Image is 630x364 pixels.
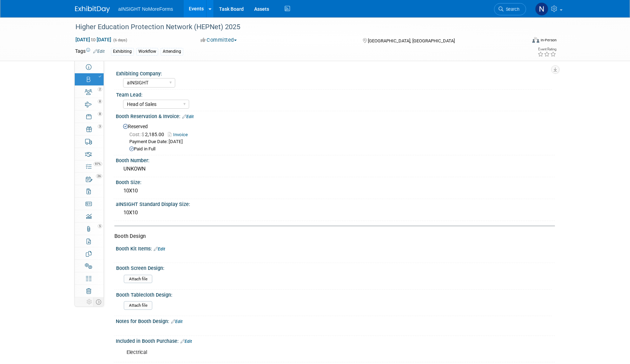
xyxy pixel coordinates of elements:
a: 8 [75,110,104,123]
div: Notes for Booth Design: [116,316,555,325]
div: Exhibiting Company: [116,68,552,77]
div: Payment Due Date: [DATE] [129,139,550,145]
img: Format-Inperson.png [532,37,539,43]
div: In-Person [540,38,557,43]
a: Edit [154,247,165,251]
a: 26 [75,173,104,185]
span: 2,185.00 [129,132,167,137]
div: Included in Booth Purchase: [116,336,555,345]
button: Committed [198,36,240,44]
div: Exhibiting [111,48,134,55]
span: Search [503,7,519,12]
div: Booth Design [114,233,550,240]
span: [GEOGRAPHIC_DATA], [GEOGRAPHIC_DATA] [368,38,455,43]
span: [DATE] [DATE] [75,36,112,43]
div: Booth Number: [116,155,555,164]
a: 3 [75,123,104,135]
div: Booth Reservation & Invoice: [116,111,555,120]
a: 2 [75,86,104,98]
div: Reserved [121,121,550,153]
span: (6 days) [113,38,127,42]
img: Nichole Brown [535,2,548,16]
div: Team Lead: [116,90,552,98]
a: 97% [75,160,104,173]
span: 26 [96,174,102,178]
span: Cost: $ [129,132,145,137]
div: Event Rating [538,48,556,51]
td: Tags [75,48,105,56]
div: Paid in Full [129,146,550,152]
span: 97% [94,162,102,166]
div: Booth Size: [116,177,555,186]
div: Higher Education Protection Network (HEPNet) 2025 [73,21,516,33]
span: 8 [98,99,102,104]
a: 5 [75,223,104,235]
a: Edit [171,319,183,324]
a: Invoice [168,132,191,137]
a: Edit [182,114,194,119]
span: 8 [98,112,102,116]
div: 10X10 [121,185,550,196]
div: Attending [161,48,183,55]
div: UNKOWN [121,164,550,174]
i: Booth reservation complete [99,75,101,78]
div: Booth Tablecloth Design: [116,290,552,298]
div: aINSIGHT Standard Display Size: [116,199,555,208]
div: Booth Kit Items: [116,243,555,253]
div: Workflow [136,48,158,55]
div: Electrical [122,346,471,359]
td: Toggle Event Tabs [94,297,104,306]
a: Search [494,3,526,15]
span: to [90,37,97,42]
div: Booth Screen Design: [116,263,552,272]
span: 2 [98,87,102,91]
div: 10X10 [121,207,550,218]
span: aINSIGHT NoMoreForms [118,6,173,12]
span: 3 [98,124,102,129]
span: 5 [98,224,102,228]
img: ExhibitDay [75,6,110,13]
a: 8 [75,98,104,110]
a: Edit [180,339,192,344]
div: Event Format [485,36,557,47]
td: Personalize Event Tab Strip [85,297,94,306]
a: Edit [93,49,105,54]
